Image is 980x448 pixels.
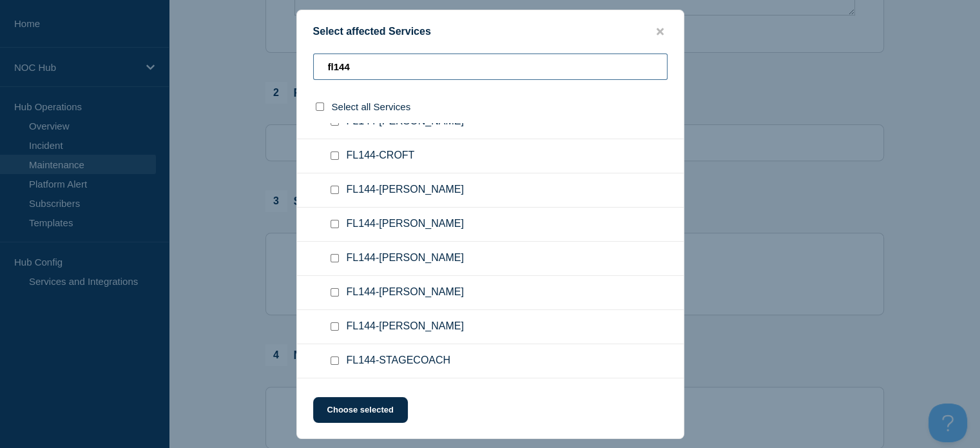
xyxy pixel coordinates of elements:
[331,356,339,365] input: FL144-STAGECOACH checkbox
[653,26,668,38] button: close button
[347,286,464,299] span: FL144-[PERSON_NAME]
[331,151,339,160] input: FL144-CROFT checkbox
[297,26,684,38] div: Select affected Services
[347,355,451,367] span: FL144-STAGECOACH
[313,397,408,423] button: Choose selected
[347,218,464,231] span: FL144-[PERSON_NAME]
[316,102,324,111] input: select all checkbox
[331,220,339,228] input: FL144-JOHNS checkbox
[347,252,464,265] span: FL144-[PERSON_NAME]
[331,254,339,262] input: FL144-SANDLIN checkbox
[347,150,415,162] span: FL144-CROFT
[331,186,339,194] input: FL144-DAVIS checkbox
[331,322,339,331] input: FL144-SMITH checkbox
[331,288,339,297] input: FL144-SCOTT checkbox
[332,101,411,112] span: Select all Services
[313,54,668,80] input: Search
[347,184,464,197] span: FL144-[PERSON_NAME]
[347,320,464,333] span: FL144-[PERSON_NAME]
